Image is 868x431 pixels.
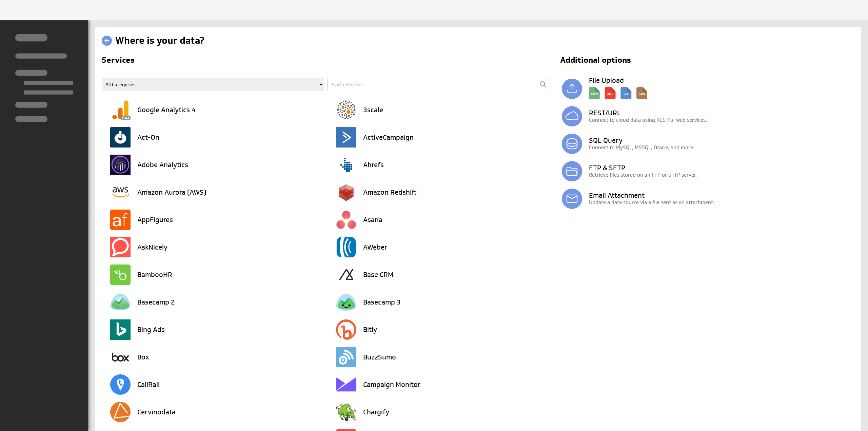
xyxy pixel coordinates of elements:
[363,409,389,415] h3: Chargify
[562,134,582,154] img: database.svg
[589,144,854,151] p: Connect to MySQL, MSSQL, Oracle, and more.
[363,299,401,306] h3: Basecamp 3
[336,210,356,230] img: image772416011628122514.png
[110,319,131,340] img: image8173749476544625175.png
[538,79,548,90] input: Submit
[363,216,382,223] h3: Asana
[137,299,175,306] h3: Basecamp 2
[589,199,854,206] p: Update a data source via a file sent as an attachment.
[115,34,204,47] h1: Where is your data?
[137,381,160,388] h3: CallRail
[363,354,396,360] h3: BuzzSumo
[137,326,165,333] h3: Bing Ads
[137,134,159,141] h3: Act-On
[137,189,206,196] h3: Amazon Aurora (AWS)
[110,347,131,367] img: image1404320679533562880.png
[589,164,854,171] h3: FTP & SFTP
[102,56,551,67] h2: Services
[110,100,131,120] img: image6502031566950861830.png
[336,155,356,175] img: image455839341109212073.png
[363,271,393,278] h3: Base CRM
[15,34,73,122] img: skeleton-sidenav.svg
[363,189,417,196] h3: Amazon Redshift
[363,134,414,141] h3: ActiveCampaign
[589,84,647,99] img: local_description.svg
[137,409,176,415] h3: Cervinodata
[110,127,131,148] img: image4488369603297424195.png
[137,271,172,278] h3: BambooHR
[363,244,387,251] h3: AWeber
[110,265,131,285] img: image4271532089018294151.png
[110,402,131,422] img: image7447836811384891163.png
[110,292,131,312] img: image259683944446962572.png
[562,106,582,126] img: simple_rest.svg
[336,319,356,340] img: image8320012023144177748.png
[110,182,131,202] img: image6239696482622088708.png
[562,79,582,99] img: local.svg
[562,189,582,209] img: email.svg
[336,374,356,395] img: image6347507244920034643.png
[363,326,377,333] h3: Bitly
[137,106,196,113] h3: Google Analytics 4
[137,244,167,251] h3: AskNicely
[336,402,356,422] img: image2261544860167327136.png
[336,127,356,148] img: image9187947030682302895.png
[589,116,854,123] p: Connect to cloud data using RESTful web services.
[328,78,550,91] input: Find a Service...
[137,161,188,168] h3: Adobe Analytics
[110,237,131,257] img: image1361835612104150966.png
[589,110,854,116] h3: REST/URL
[589,192,854,199] h3: Email Attachment
[363,161,384,168] h3: Ahrefs
[589,137,854,144] h3: SQL Query
[137,354,149,360] h3: Box
[137,216,173,223] h3: AppFigures
[336,182,356,202] img: image7632027720258204353.png
[110,210,131,230] img: image7083839964087255944.png
[336,100,356,120] img: image5212420104391205579.png
[589,77,854,84] h3: File Upload
[553,56,852,67] h2: Additional options
[110,374,131,395] img: image5375091680806646186.png
[363,106,383,113] h3: 3scale
[110,155,131,175] img: image7123355047139026446.png
[336,347,356,367] img: image6894633340323014084.png
[336,292,356,312] img: image2828648019801083890.png
[363,381,420,388] h3: Campaign Monitor
[562,161,582,181] img: ftp.svg
[589,171,854,178] p: Retrieve files stored on an FTP or SFTP server.
[336,265,356,285] img: image3093126248595685490.png
[336,237,356,257] img: image1137728285709518332.png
